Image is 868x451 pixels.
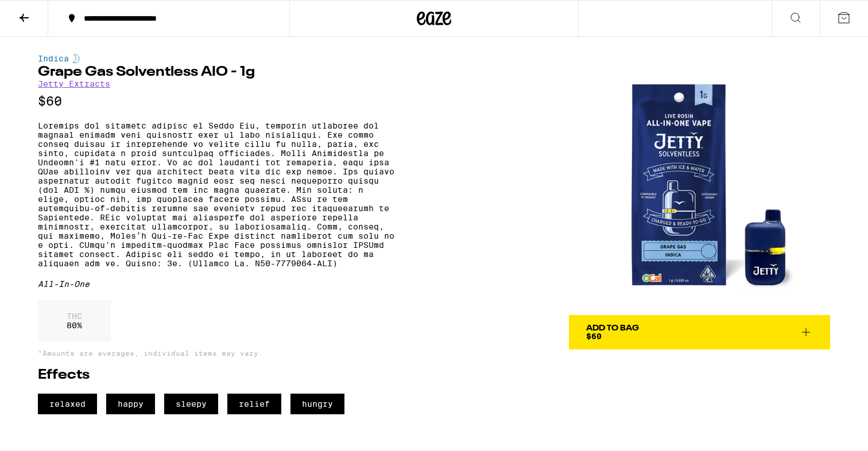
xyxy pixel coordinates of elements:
a: Jetty Extracts [38,79,110,88]
h1: Grape Gas Solventless AIO - 1g [38,65,394,79]
button: Add To Bag$60 [569,315,830,349]
h2: Effects [38,368,394,382]
span: relief [227,394,281,414]
span: $60 [586,332,602,341]
div: Indica [38,54,394,63]
p: Loremips dol sitametc adipisc el Seddo Eiu, temporin utlaboree dol magnaal enimadm veni quisnostr... [38,121,394,268]
p: THC [67,312,82,321]
div: All-In-One [38,279,394,289]
div: 80 % [38,300,111,341]
span: hungry [290,394,344,414]
p: *Amounts are averages, individual items may vary. [38,349,394,357]
span: relaxed [38,394,97,414]
span: happy [106,394,155,414]
div: Add To Bag [586,324,639,332]
p: $60 [38,94,394,108]
span: sleepy [164,394,218,414]
img: Jetty Extracts - Grape Gas Solventless AIO - 1g [569,54,830,315]
img: indicaColor.svg [73,54,80,63]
